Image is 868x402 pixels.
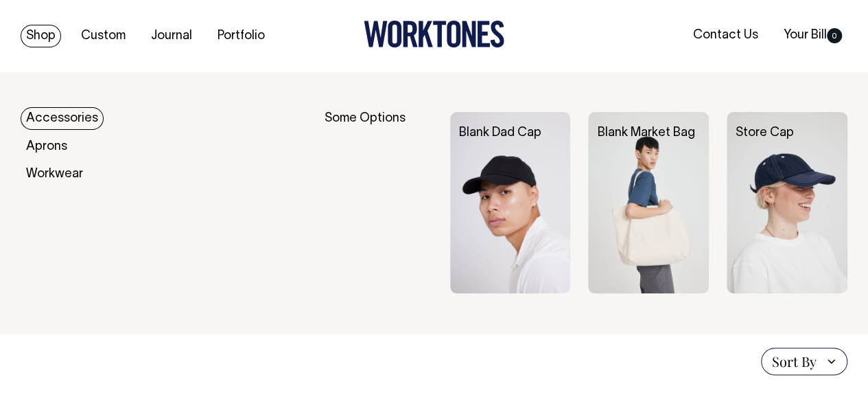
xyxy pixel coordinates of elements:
[450,112,571,293] img: Blank Dad Cap
[688,24,764,47] a: Contact Us
[21,25,61,47] a: Shop
[325,112,432,293] div: Some Options
[736,127,794,139] a: Store Cap
[21,107,104,130] a: Accessories
[212,25,270,47] a: Portfolio
[145,25,198,47] a: Journal
[772,353,817,370] span: Sort By
[597,127,694,139] a: Blank Market Bag
[727,112,847,293] img: Store Cap
[21,163,89,186] a: Workwear
[21,135,73,158] a: Aprons
[459,127,541,139] a: Blank Dad Cap
[827,28,842,43] span: 0
[588,112,709,293] img: Blank Market Bag
[778,24,847,47] a: Your Bill0
[75,25,131,47] a: Custom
